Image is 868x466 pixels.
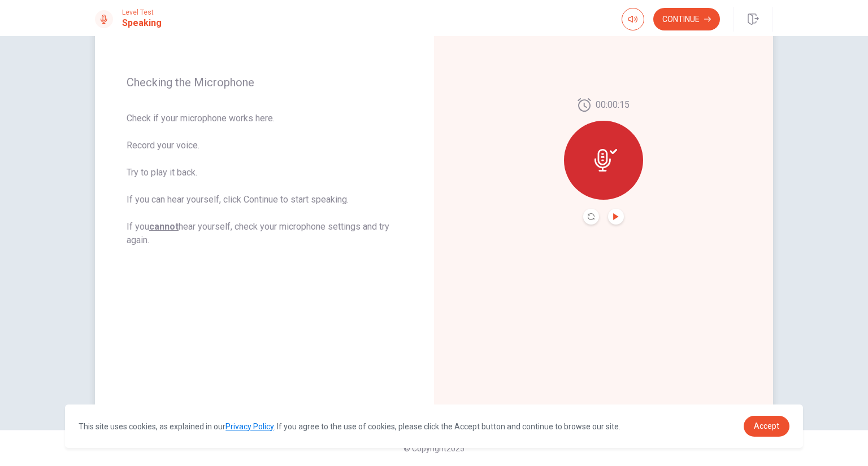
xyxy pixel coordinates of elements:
h1: Speaking [122,16,162,30]
span: This site uses cookies, as explained in our . If you agree to the use of cookies, please click th... [79,422,620,431]
span: © Copyright 2025 [403,444,465,453]
u: cannot [149,221,179,232]
a: dismiss cookie message [744,416,789,437]
a: Privacy Policy [225,422,274,431]
span: Level Test [122,8,162,16]
button: Play Audio [608,209,624,225]
span: Checking the Microphone [127,76,402,89]
div: cookieconsent [65,405,803,448]
span: 00:00:15 [596,98,630,112]
span: Check if your microphone works here. Record your voice. Try to play it back. If you can hear your... [127,112,402,247]
button: Record Again [583,209,599,225]
span: Accept [754,421,779,430]
button: Continue [653,8,720,30]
